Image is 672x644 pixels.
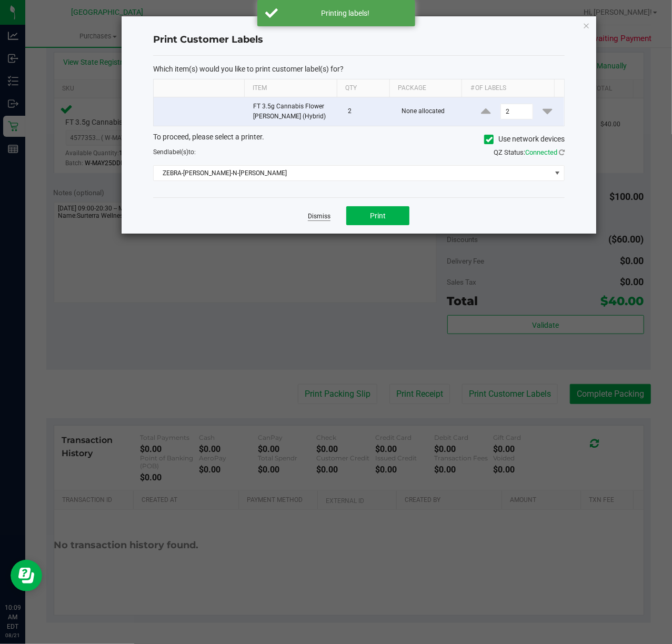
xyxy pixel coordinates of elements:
[370,212,386,220] span: Print
[308,212,330,221] a: Dismiss
[484,134,565,145] label: Use network devices
[153,148,196,156] span: Send to:
[153,33,565,47] h4: Print Customer Labels
[395,97,469,126] td: None allocated
[11,560,42,591] iframe: Resource center
[154,166,551,180] span: ZEBRA-[PERSON_NAME]-N-[PERSON_NAME]
[342,97,395,126] td: 2
[247,97,342,126] td: FT 3.5g Cannabis Flower [PERSON_NAME] (Hybrid)
[145,132,573,147] div: To proceed, please select a printer.
[462,79,554,97] th: # of labels
[337,79,389,97] th: Qty
[494,148,565,156] span: QZ Status:
[346,206,409,225] button: Print
[389,79,462,97] th: Package
[167,148,188,156] span: label(s)
[284,8,407,18] div: Printing labels!
[525,148,557,156] span: Connected
[244,79,337,97] th: Item
[153,64,565,74] p: Which item(s) would you like to print customer label(s) for?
